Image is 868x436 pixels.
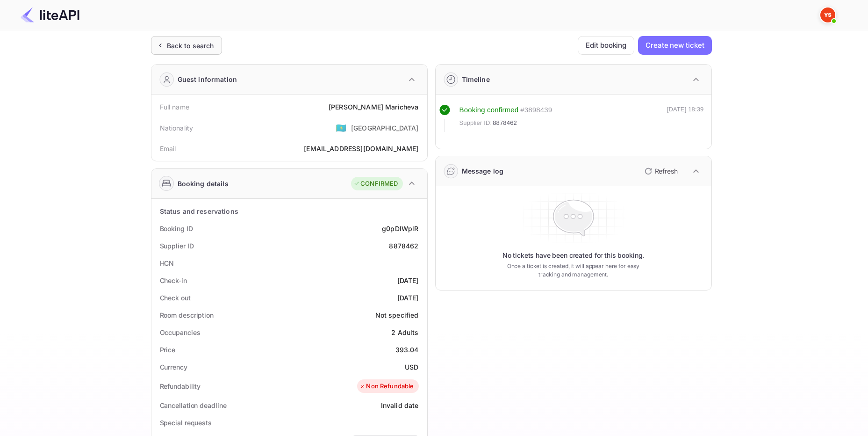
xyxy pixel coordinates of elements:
[459,105,519,116] div: Booking confirmed
[336,119,346,136] span: United States
[353,179,398,189] div: CONFIRMED
[160,327,201,337] div: Occupancies
[655,166,678,176] p: Refresh
[639,164,681,179] button: Refresh
[160,418,212,428] div: Special requests
[500,262,647,279] p: Once a ticket is created, it will appear here for easy tracking and management.
[375,310,419,320] div: Not specified
[160,224,193,233] div: Booking ID
[578,36,634,55] button: Edit booking
[405,362,418,372] div: USD
[359,382,414,391] div: Non Refundable
[167,41,214,51] div: Back to search
[160,102,189,112] div: Full name
[160,345,176,355] div: Price
[382,224,418,233] div: g0pDIWplR
[667,105,704,132] div: [DATE] 18:39
[493,118,517,128] span: 8878462
[160,400,227,410] div: Cancellation deadline
[389,241,418,251] div: 8878462
[395,345,419,355] div: 393.04
[178,179,229,189] div: Booking details
[462,74,490,84] div: Timeline
[160,258,174,268] div: HCN
[304,144,418,153] div: [EMAIL_ADDRESS][DOMAIN_NAME]
[178,74,237,84] div: Guest information
[381,400,419,410] div: Invalid date
[397,293,419,303] div: [DATE]
[160,144,176,153] div: Email
[160,123,194,133] div: Nationality
[462,166,504,176] div: Message log
[160,241,194,251] div: Supplier ID
[520,105,552,116] div: # 3898439
[160,381,201,391] div: Refundability
[160,293,191,303] div: Check out
[502,251,645,260] p: No tickets have been created for this booking.
[351,123,419,133] div: [GEOGRAPHIC_DATA]
[160,206,238,216] div: Status and reservations
[397,276,419,285] div: [DATE]
[160,310,214,320] div: Room description
[160,276,187,285] div: Check-in
[459,118,492,128] span: Supplier ID:
[391,327,418,337] div: 2 Adults
[638,36,711,55] button: Create new ticket
[329,102,418,112] div: [PERSON_NAME] Maricheva
[160,362,187,372] div: Currency
[820,7,835,22] img: Yandex Support
[21,7,79,22] img: LiteAPI Logo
